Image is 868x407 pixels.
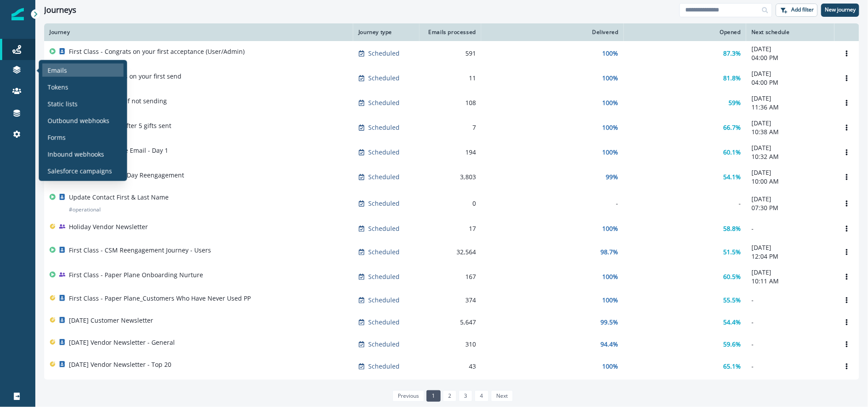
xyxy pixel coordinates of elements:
p: [DATE] Vendor Newsletter - General [69,338,175,347]
a: [DATE] Vendor Newsletter - GeneralScheduled31094.4%59.6%-Options [44,333,859,355]
p: 07:30 PM [751,203,829,212]
p: Scheduled [368,248,400,256]
div: 374 [425,296,476,305]
button: Options [840,245,854,259]
a: [DATE] Customer NewsletterScheduled5,64799.5%54.4%-Options [44,311,859,333]
p: # operational [69,205,101,214]
p: Scheduled [368,148,400,157]
p: Scheduled [368,362,400,371]
a: Coup Champagne Campaign InvitationScheduled0---Options [44,377,859,399]
div: 591 [425,49,476,58]
p: 100% [603,362,619,371]
p: Scheduled [368,123,400,132]
p: Scheduled [368,296,400,305]
p: 98.7% [601,248,619,256]
p: Inbound webhooks [48,149,104,158]
p: [DATE] [751,94,829,103]
a: Salesforce campaigns [42,164,124,177]
a: [DATE] Vendor Newsletter - Top 20Scheduled43100%65.1%-Options [44,355,859,377]
p: - [751,296,829,305]
p: Scheduled [368,340,400,349]
p: 59% [728,98,741,107]
p: - [751,318,829,327]
p: Scheduled [368,49,400,58]
a: Economy - Congrats on your first sendScheduled11100%81.8%[DATE]04:00 PMOptions [44,66,859,90]
p: 100% [603,98,619,107]
p: 100% [603,272,619,281]
p: Scheduled [368,272,400,281]
p: Update Contact First & Last Name [69,193,169,202]
p: 58.8% [723,224,741,233]
a: Inbound webhooks [42,147,124,161]
h1: Journeys [44,5,76,15]
p: 94.4% [601,340,619,349]
div: 43 [425,362,476,371]
p: [DATE] [751,268,829,277]
a: Page 2 [443,390,457,402]
p: 65.1% [723,362,741,371]
button: Options [840,170,854,184]
p: - [751,340,829,349]
p: 10:00 AM [751,177,829,186]
p: 99.5% [601,318,619,327]
p: 55.5% [723,296,741,305]
p: 54.4% [723,318,741,327]
a: Economy - Welcome Email - Day 1Scheduled194100%60.1%[DATE]10:32 AMOptions [44,140,859,165]
p: 10:32 AM [751,152,829,161]
div: Journey type [359,29,414,36]
p: 60.5% [723,272,741,281]
p: 59.6% [723,340,741,349]
p: Static lists [48,99,78,108]
div: - [629,199,741,208]
p: [DATE] [751,45,829,53]
a: Forms [42,131,124,144]
p: Scheduled [368,199,400,208]
div: 17 [425,224,476,233]
p: First Class - CSM Reengagement Journey - Users [69,246,211,255]
p: 12:04 PM [751,252,829,261]
a: First Class - Paper Plane_Customers Who Have Never Used PPScheduled374100%55.5%-Options [44,289,859,311]
div: Journey [49,29,348,36]
p: 81.8% [723,74,741,83]
p: 87.3% [723,49,741,58]
a: Page 4 [475,390,488,402]
p: [DATE] [751,243,829,252]
div: 310 [425,340,476,349]
p: Scheduled [368,224,400,233]
p: 99% [606,173,619,181]
div: - [487,199,619,208]
p: 100% [603,148,619,157]
p: [DATE] [751,143,829,152]
p: Emails [48,65,67,75]
p: 100% [603,49,619,58]
a: First Class - CSA 30 Day ReengagementScheduled3,80399%54.1%[DATE]10:00 AMOptions [44,165,859,189]
button: Options [840,96,854,109]
div: 108 [425,98,476,107]
p: 100% [603,296,619,305]
button: Options [840,146,854,159]
p: [DATE] Vendor Newsletter - Top 20 [69,360,171,369]
p: 10:11 AM [751,277,829,286]
button: New journey [821,4,859,17]
div: 3,803 [425,173,476,181]
p: Outbound webhooks [48,116,109,125]
a: Update Contact First & Last Name#operationalScheduled0--[DATE]07:30 PMOptions [44,189,859,218]
p: 100% [603,224,619,233]
p: [DATE] [751,69,829,78]
a: Tokens [42,80,124,94]
div: 11 [425,74,476,83]
div: 167 [425,272,476,281]
p: Scheduled [368,173,400,181]
button: Options [840,72,854,85]
div: Opened [629,29,741,36]
button: Options [840,197,854,210]
p: Scheduled [368,98,400,107]
button: Options [840,47,854,60]
a: First Class - CSM Reengagement Journey - UsersScheduled32,56498.7%51.5%[DATE]12:04 PMOptions [44,240,859,264]
div: Next schedule [751,29,829,36]
button: Options [840,338,854,351]
a: Static lists [42,97,124,110]
p: - [751,362,829,371]
a: First Class - Congrats on your first acceptance (User/Admin)Scheduled591100%87.3%[DATE]04:00 PMOp... [44,41,859,66]
p: First Class - Congrats on your first acceptance (User/Admin) [69,47,245,56]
